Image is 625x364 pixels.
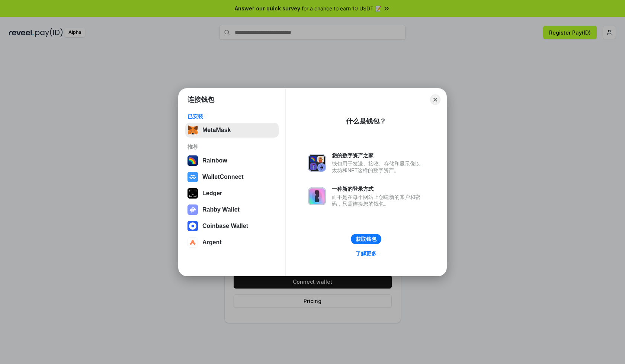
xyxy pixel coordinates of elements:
[187,188,198,199] img: svg+xml,%3Csvg%20xmlns%3D%22http%3A%2F%2Fwww.w3.org%2F2000%2Fsvg%22%20width%3D%2228%22%20height%3...
[187,204,198,215] img: svg+xml,%3Csvg%20xmlns%3D%22http%3A%2F%2Fwww.w3.org%2F2000%2Fsvg%22%20fill%3D%22none%22%20viewBox...
[187,172,198,182] img: svg+xml,%3Csvg%20width%3D%2228%22%20height%3D%2228%22%20viewBox%3D%220%200%2028%2028%22%20fill%3D...
[187,95,214,104] h1: 连接钱包
[202,206,240,213] div: Rabby Wallet
[356,250,376,257] div: 了解更多
[187,155,198,166] img: svg+xml,%3Csvg%20width%3D%22120%22%20height%3D%22120%22%20viewBox%3D%220%200%20120%20120%22%20fil...
[351,234,381,244] button: 获取钱包
[187,125,198,135] img: svg+xml,%3Csvg%20fill%3D%22none%22%20height%3D%2233%22%20viewBox%3D%220%200%2035%2033%22%20width%...
[308,187,326,205] img: svg+xml,%3Csvg%20xmlns%3D%22http%3A%2F%2Fwww.w3.org%2F2000%2Fsvg%22%20fill%3D%22none%22%20viewBox...
[185,186,279,201] button: Ledger
[202,239,222,246] div: Argent
[202,223,248,229] div: Coinbase Wallet
[185,123,279,138] button: MetaMask
[356,236,376,242] div: 获取钱包
[185,170,279,184] button: WalletConnect
[332,186,424,192] div: 一种新的登录方式
[430,94,440,105] button: Close
[308,154,326,172] img: svg+xml,%3Csvg%20xmlns%3D%22http%3A%2F%2Fwww.w3.org%2F2000%2Fsvg%22%20fill%3D%22none%22%20viewBox...
[185,202,279,217] button: Rabby Wallet
[332,152,424,159] div: 您的数字资产之家
[187,113,276,120] div: 已安装
[187,237,198,248] img: svg+xml,%3Csvg%20width%3D%2228%22%20height%3D%2228%22%20viewBox%3D%220%200%2028%2028%22%20fill%3D...
[202,157,227,164] div: Rainbow
[202,174,244,180] div: WalletConnect
[185,235,279,250] button: Argent
[346,117,386,126] div: 什么是钱包？
[202,127,231,133] div: MetaMask
[187,144,276,150] div: 推荐
[332,194,424,207] div: 而不是在每个网站上创建新的账户和密码，只需连接您的钱包。
[351,249,381,258] a: 了解更多
[185,219,279,233] button: Coinbase Wallet
[202,190,222,197] div: Ledger
[187,221,198,231] img: svg+xml,%3Csvg%20width%3D%2228%22%20height%3D%2228%22%20viewBox%3D%220%200%2028%2028%22%20fill%3D...
[185,153,279,168] button: Rainbow
[332,160,424,174] div: 钱包用于发送、接收、存储和显示像以太坊和NFT这样的数字资产。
